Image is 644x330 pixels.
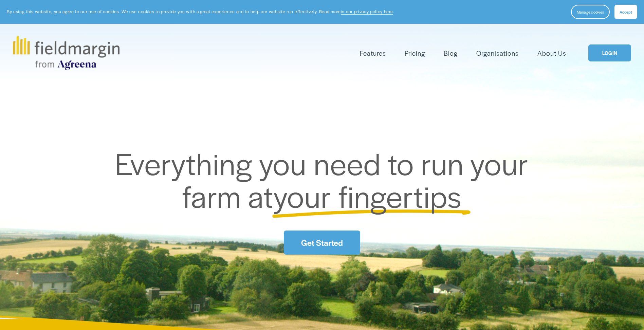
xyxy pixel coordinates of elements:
[360,48,386,59] a: folder dropdown
[115,142,536,217] span: Everything you need to run your farm at
[571,5,610,19] button: Manage cookies
[7,8,394,15] p: By using this website, you agree to our use of cookies. We use cookies to provide you with a grea...
[537,48,566,59] a: About Us
[444,48,458,59] a: Blog
[620,9,632,15] span: Accept
[360,48,386,58] span: Features
[614,5,637,19] button: Accept
[588,44,631,62] a: LOGIN
[476,48,519,59] a: Organisations
[273,174,462,217] span: your fingertips
[405,48,425,59] a: Pricing
[577,9,604,15] span: Manage cookies
[13,36,119,70] img: fieldmargin.com
[341,8,393,15] a: in our privacy policy here
[284,231,360,255] a: Get Started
